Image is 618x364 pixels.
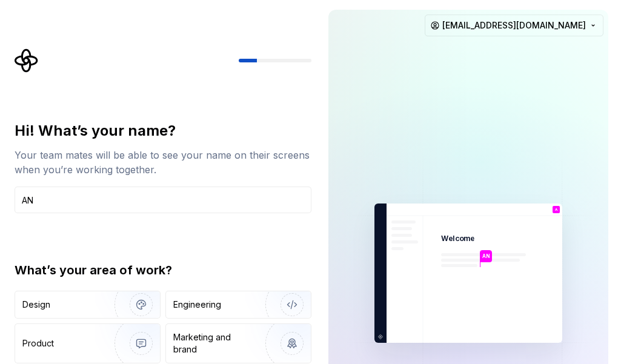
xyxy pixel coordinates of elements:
[442,19,586,31] span: [EMAIL_ADDRESS][DOMAIN_NAME]
[15,121,311,141] div: Hi! What’s your name?
[173,299,221,311] div: Engineering
[22,299,50,311] div: Design
[482,253,490,260] p: AN
[425,15,603,36] button: [EMAIL_ADDRESS][DOMAIN_NAME]
[555,208,558,211] p: A
[15,262,311,279] div: What’s your area of work?
[173,331,255,356] div: Marketing and brand
[15,187,311,213] input: Han Solo
[22,337,54,349] div: Product
[441,234,474,243] p: Welcome
[15,148,311,177] div: Your team mates will be able to see your name on their screens when you’re working together.
[15,48,39,73] svg: Supernova Logo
